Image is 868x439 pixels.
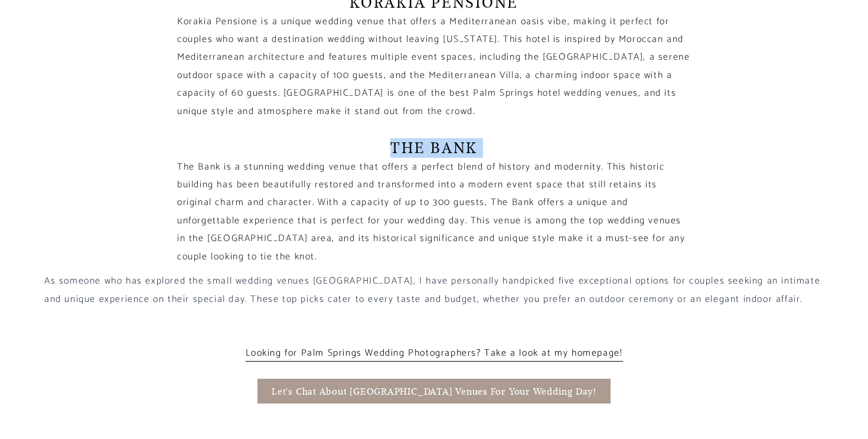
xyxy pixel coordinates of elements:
[177,158,691,266] p: The Bank is a stunning wedding venue that offers a perfect blend of history and modernity. This h...
[257,379,611,404] a: Let's chat about [GEOGRAPHIC_DATA] Venues for your wedding day!
[177,13,691,121] p: Korakia Pensione is a unique wedding venue that offers a Mediterranean oasis vibe, making it perf...
[246,345,623,362] a: Looking for Palm Springs Wedding Photographers? Take a look at my homepage!
[44,273,824,307] span: As someone who has explored the small wedding venues [GEOGRAPHIC_DATA], I have personally handpic...
[177,138,691,158] h4: The Bank
[272,385,596,397] span: Let's chat about [GEOGRAPHIC_DATA] Venues for your wedding day!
